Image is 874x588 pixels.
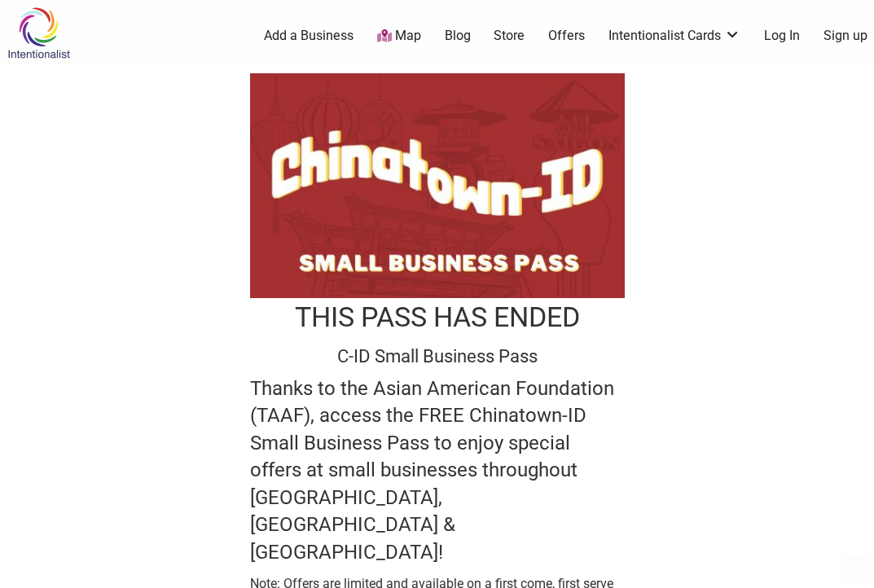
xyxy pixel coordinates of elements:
h1: THIS PASS HAS ENDED [250,298,625,337]
h4: Thanks to the Asian American Foundation (TAAF), access the FREE Chinatown-ID Small Business Pass ... [250,375,625,567]
a: Offers [548,27,585,45]
a: Intentionalist Cards [608,27,740,45]
a: Map [377,27,421,46]
div: Scroll Back to Top [841,555,870,584]
a: Store [494,27,525,45]
a: Add a Business [264,27,354,45]
img: Chinatown-ID Small Business Pass [250,73,625,298]
h1: C-ID Small Business Pass [250,344,625,369]
a: Sign up [823,27,867,45]
a: Log In [764,27,800,45]
a: Blog [445,27,471,45]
